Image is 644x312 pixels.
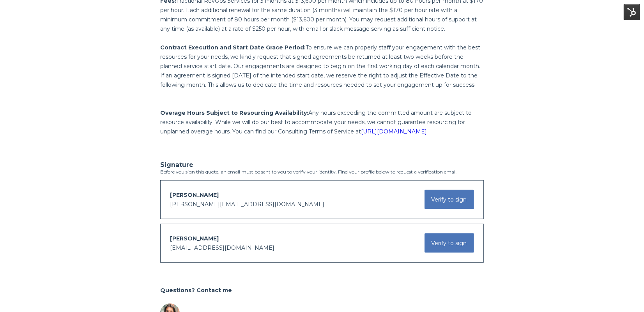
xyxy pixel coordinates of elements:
[170,235,219,242] span: [PERSON_NAME]
[160,44,480,88] span: To ensure we can properly staff your engagement with the best resources for your needs, we kindly...
[425,190,474,209] button: Verify to sign
[160,161,483,168] h3: Signature
[170,201,324,208] span: [PERSON_NAME][EMAIL_ADDRESS][DOMAIN_NAME]
[160,161,483,263] div: Before you sign this quote, an email must be sent to you to verify your identity. Find your profi...
[160,286,483,295] h2: Questions? Contact me
[160,44,306,51] span: Contract Execution and Start Date Grace Period:
[160,109,472,135] span: Any hours exceeding the committed amount are subject to resource availability. While we will do o...
[170,244,274,251] span: [EMAIL_ADDRESS][DOMAIN_NAME]
[425,233,474,253] button: Verify to sign
[624,4,640,20] img: HubSpot Tools Menu Toggle
[170,191,219,198] span: [PERSON_NAME]
[160,109,308,116] span: Overage Hours Subject to Resourcing Availability:
[361,128,427,135] a: [URL][DOMAIN_NAME]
